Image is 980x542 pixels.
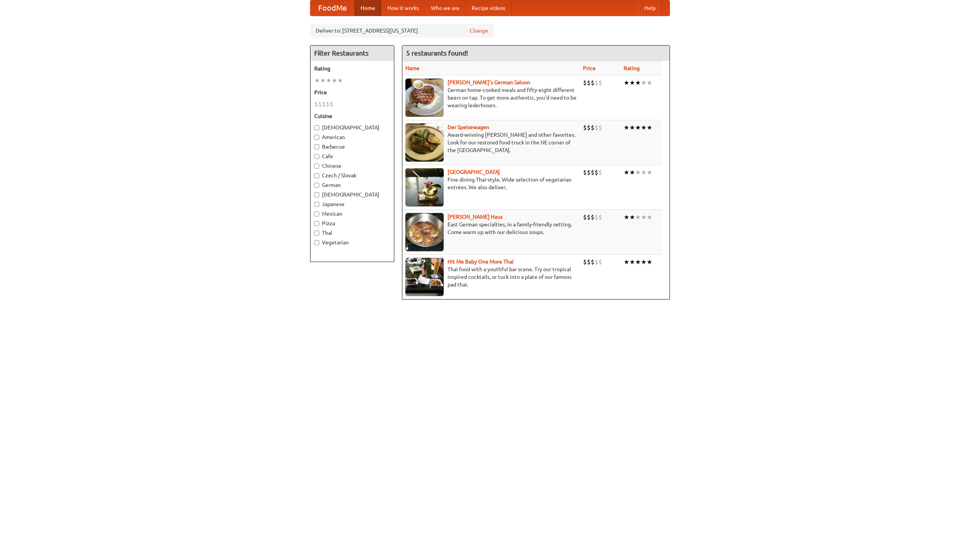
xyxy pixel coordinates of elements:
li: ★ [647,123,652,132]
li: ★ [629,123,635,132]
li: ★ [629,168,635,177]
input: American [314,135,319,140]
input: [DEMOGRAPHIC_DATA] [314,125,319,130]
img: babythai.jpg [405,258,444,296]
li: $ [587,213,591,221]
li: $ [591,79,595,87]
li: ★ [641,258,647,266]
a: Help [638,0,662,16]
a: FoodMe [310,0,354,16]
li: ★ [629,258,635,266]
li: ★ [314,76,320,85]
li: $ [595,79,598,87]
li: $ [587,258,591,266]
label: Czech / Slovak [314,172,390,179]
a: Change [470,27,488,34]
li: ★ [624,79,629,87]
a: Price [583,65,596,71]
input: Mexican [314,211,319,216]
a: Recipe videos [465,0,511,16]
li: ★ [641,213,647,221]
li: ★ [647,213,652,221]
li: ★ [647,258,652,266]
h5: Cuisine [314,112,390,120]
input: Japanese [314,202,319,207]
ng-pluralize: 5 restaurants found! [406,49,468,57]
li: $ [583,168,587,177]
li: $ [598,79,602,87]
li: ★ [320,76,326,85]
li: $ [587,79,591,87]
li: ★ [641,168,647,177]
p: Fine dining Thai-style. Wide selection of vegetarian entrées. We also deliver. [405,176,577,191]
li: $ [587,168,591,177]
li: $ [330,100,333,108]
a: How it works [381,0,425,16]
li: $ [314,100,318,108]
li: $ [598,213,602,221]
li: ★ [629,213,635,221]
input: Vegetarian [314,240,319,245]
input: [DEMOGRAPHIC_DATA] [314,192,319,197]
li: ★ [641,123,647,132]
label: [DEMOGRAPHIC_DATA] [314,124,390,131]
a: Who we are [425,0,465,16]
label: Vegetarian [314,239,390,246]
h5: Price [314,88,390,96]
li: $ [587,123,591,132]
label: German [314,181,390,189]
h4: Filter Restaurants [310,46,394,61]
li: ★ [624,258,629,266]
input: Thai [314,231,319,236]
p: German home-cooked meals and fifty-eight different beers on tap. To get more authentic, you'd nee... [405,86,577,109]
img: speisewagen.jpg [405,123,444,162]
li: ★ [332,76,337,85]
p: Award-winning [PERSON_NAME] and other favorites. Look for our restored food truck in the NE corne... [405,131,577,154]
p: Thai food with a youthful bar scene. Try our tropical inspired cocktails, or tuck into a plate of... [405,265,577,288]
li: ★ [635,123,641,132]
li: ★ [635,168,641,177]
label: Barbecue [314,143,390,151]
label: American [314,133,390,141]
a: [PERSON_NAME] Haus [448,214,503,220]
li: ★ [635,258,641,266]
label: Cafe [314,152,390,160]
img: esthers.jpg [405,79,444,117]
li: ★ [647,168,652,177]
li: $ [591,258,595,266]
img: kohlhaus.jpg [405,213,444,251]
li: ★ [624,213,629,221]
label: Chinese [314,162,390,170]
li: $ [326,100,330,108]
a: [PERSON_NAME]'s German Saloon [448,79,530,85]
label: Japanese [314,200,390,208]
li: $ [583,258,587,266]
li: $ [595,213,598,221]
a: Home [354,0,381,16]
label: Pizza [314,219,390,227]
label: Mexican [314,210,390,218]
li: ★ [326,76,332,85]
div: Deliver to: [STREET_ADDRESS][US_STATE] [310,24,494,38]
p: East German specialties, in a family-friendly setting. Come warm up with our delicious soups. [405,221,577,236]
li: $ [583,213,587,221]
a: Der Speisewagen [448,124,489,130]
li: $ [591,123,595,132]
label: [DEMOGRAPHIC_DATA] [314,191,390,198]
a: [GEOGRAPHIC_DATA] [448,169,500,175]
li: ★ [624,123,629,132]
li: $ [595,123,598,132]
label: Thai [314,229,390,237]
li: ★ [635,79,641,87]
a: Name [405,65,420,71]
li: $ [318,100,322,108]
li: $ [583,123,587,132]
li: $ [591,168,595,177]
a: Hit Me Baby One More Thai [448,259,514,265]
input: Chinese [314,164,319,169]
li: ★ [647,79,652,87]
